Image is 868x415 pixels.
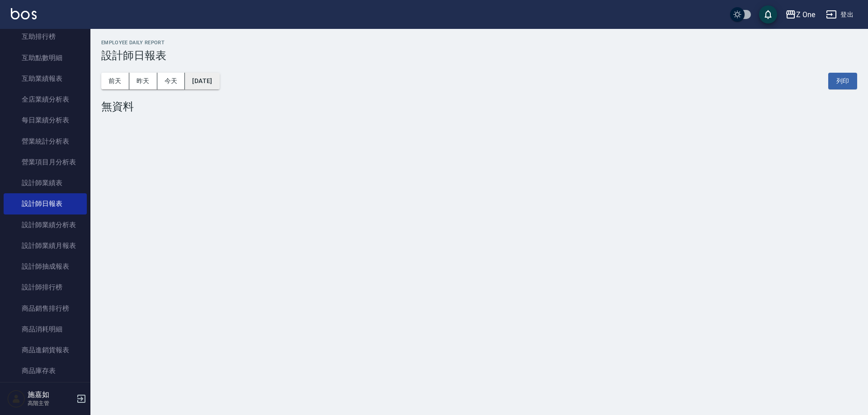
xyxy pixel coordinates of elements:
[4,298,87,319] a: 商品銷售排行榜
[4,235,87,256] a: 設計師業績月報表
[4,110,87,131] a: 每日業績分析表
[822,6,857,23] button: 登出
[759,5,777,23] button: save
[4,47,87,68] a: 互助點數明細
[4,68,87,89] a: 互助業績報表
[157,73,185,89] button: 今天
[101,73,129,89] button: 前天
[796,9,815,20] div: Z One
[4,173,87,193] a: 設計師業績表
[4,340,87,360] a: 商品進銷貨報表
[101,49,857,62] h3: 設計師日報表
[4,360,87,381] a: 商品庫存表
[101,100,857,113] div: 無資料
[7,390,25,408] img: Person
[4,214,87,235] a: 設計師業績分析表
[4,89,87,110] a: 全店業績分析表
[185,73,219,89] button: [DATE]
[4,26,87,47] a: 互助排行榜
[4,382,87,402] a: 商品庫存盤點表
[28,390,74,399] h5: 施嘉如
[101,40,857,46] h2: Employee Daily Report
[4,131,87,152] a: 營業統計分析表
[782,5,819,24] button: Z One
[129,73,157,89] button: 昨天
[4,319,87,340] a: 商品消耗明細
[828,73,857,89] button: 列印
[4,277,87,298] a: 設計師排行榜
[11,8,37,19] img: Logo
[4,256,87,277] a: 設計師抽成報表
[28,399,74,407] p: 高階主管
[4,152,87,173] a: 營業項目月分析表
[4,193,87,214] a: 設計師日報表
